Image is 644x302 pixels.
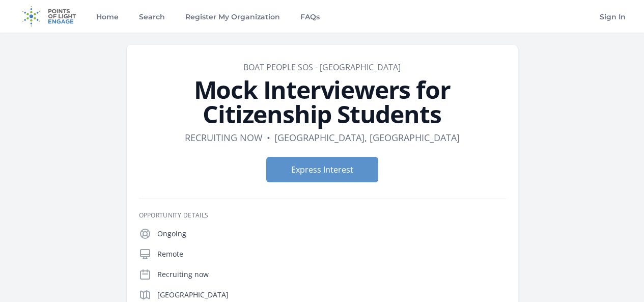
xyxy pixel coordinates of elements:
[267,130,270,145] div: •
[274,130,460,145] dd: [GEOGRAPHIC_DATA], [GEOGRAPHIC_DATA]
[157,229,506,239] p: Ongoing
[139,77,506,126] h1: Mock Interviewers for Citizenship Students
[243,62,401,73] a: Boat People SOS - [GEOGRAPHIC_DATA]
[185,130,263,145] dd: Recruiting now
[157,269,506,280] p: Recruiting now
[157,290,506,300] p: [GEOGRAPHIC_DATA]
[139,211,506,219] h3: Opportunity Details
[157,249,506,259] p: Remote
[266,157,378,182] button: Express Interest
